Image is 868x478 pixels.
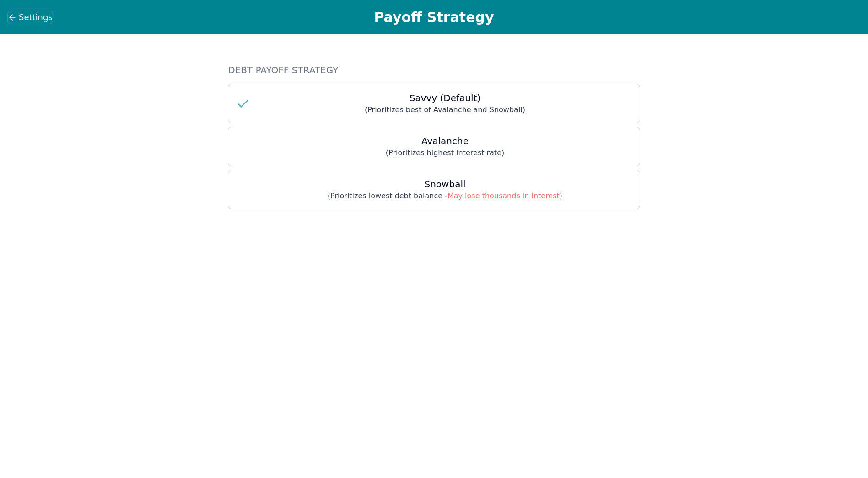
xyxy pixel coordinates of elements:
[57,9,811,26] h1: Payoff Strategy
[19,11,53,24] span: Settings
[228,170,640,209] button: Snowball(Prioritizes lowest debt balance -May lose thousands in interest)
[7,11,53,24] button: Settings
[228,84,640,123] button: Savvy (Default)(Prioritizes best of Avalanche and Snowball)
[258,178,632,190] h3: Snowball
[258,135,632,147] h3: Avalanche
[328,191,447,200] span: (Prioritizes lowest debt balance -
[228,64,640,76] h2: DEBT PAYOFF STRATEGY
[447,191,562,200] span: May lose thousands in interest)
[228,127,640,166] button: Avalanche(Prioritizes highest interest rate)
[258,92,632,104] h3: Savvy (Default)
[258,104,632,115] p: (Prioritizes best of Avalanche and Snowball)
[258,147,632,158] p: (Prioritizes highest interest rate)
